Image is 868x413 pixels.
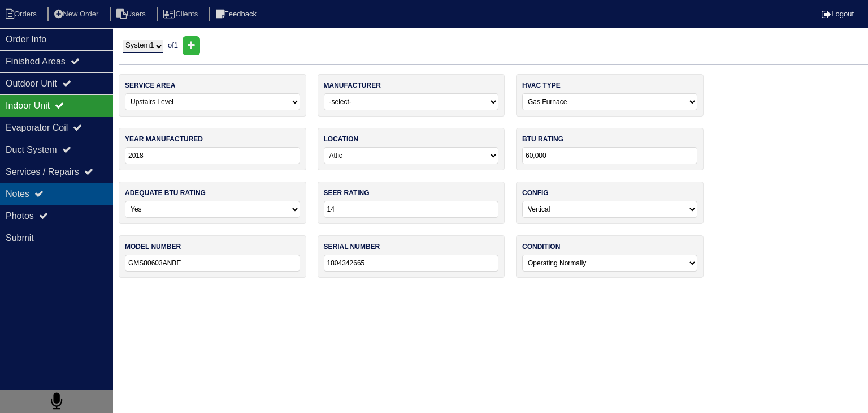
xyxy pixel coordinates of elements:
[522,134,563,144] label: btu rating
[822,10,854,18] a: Logout
[125,134,203,144] label: year manufactured
[125,242,181,252] label: model number
[47,7,107,22] li: New Order
[125,188,206,198] label: adequate btu rating
[324,188,370,198] label: seer rating
[157,10,207,18] a: Clients
[47,10,107,18] a: New Order
[119,36,868,55] div: of 1
[209,7,266,22] li: Feedback
[324,134,359,144] label: location
[110,7,155,22] li: Users
[522,188,549,198] label: config
[522,242,560,252] label: condition
[324,80,381,91] label: manufacturer
[157,7,207,22] li: Clients
[110,10,155,18] a: Users
[522,80,561,91] label: hvac type
[125,80,175,91] label: service area
[324,242,380,252] label: serial number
